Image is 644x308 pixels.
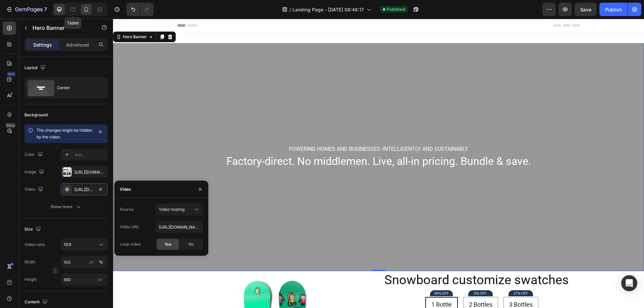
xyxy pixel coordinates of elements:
[61,239,108,251] button: 16:9
[164,241,171,247] span: Yes
[6,71,16,77] div: 450
[159,207,184,212] span: Video hosting
[64,242,71,247] span: 16:9
[289,6,291,13] span: /
[580,7,591,12] span: Save
[24,276,37,283] label: Height
[356,282,379,289] span: 2 bottles
[605,6,622,13] div: Publish
[51,203,82,210] div: Show more
[57,80,98,96] div: Center
[24,259,36,265] label: Width
[37,128,92,139] span: The changes might be hidden by the video.
[74,187,94,193] div: [URL][DOMAIN_NAME]
[24,242,45,248] div: Video ratio
[24,225,42,234] div: Size
[156,221,203,233] input: E.g: https://gempages.net
[24,185,45,194] div: Video
[113,19,644,308] iframe: Design area
[24,112,48,118] div: Background
[156,203,203,215] button: Video hosting
[575,3,597,16] button: Save
[99,259,103,265] div: %
[74,152,106,158] div: Add...
[66,41,89,48] p: Advanced
[61,256,108,268] input: px%
[98,277,102,282] span: px
[24,63,47,72] div: Layout
[318,282,339,289] span: 1 bottle
[621,275,637,291] div: Open Intercom Messenger
[89,259,94,265] div: px
[24,298,49,307] div: Content
[5,123,16,128] div: Beta
[120,186,131,192] div: Video
[120,241,141,247] div: Loop video
[292,6,364,13] span: Landing Page - [DATE] 09:48:17
[24,150,44,159] div: Color
[126,3,154,16] div: Undo/Redo
[120,224,140,230] div: Video URL
[97,258,105,266] button: px
[271,252,467,270] h1: Snowboard customize swatches
[396,282,420,289] span: 3 bottles
[24,168,46,177] div: Image
[387,6,405,12] span: Published
[3,3,50,16] button: 7
[120,206,133,212] div: Source
[24,201,108,213] button: Show more
[599,3,628,16] button: Publish
[88,258,96,266] button: %
[33,41,52,48] p: Settings
[44,5,47,13] p: 7
[33,24,90,32] p: Hero Banner
[61,273,108,286] input: px
[74,169,106,175] div: [URL][DOMAIN_NAME]
[189,241,194,247] span: No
